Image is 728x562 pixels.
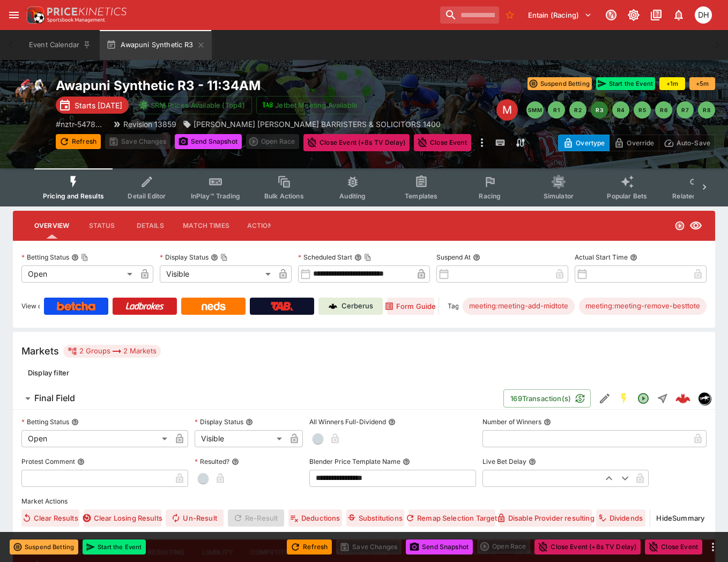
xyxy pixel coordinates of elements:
[232,458,239,465] button: Resulted?
[607,192,647,200] span: Popular Bets
[522,6,598,24] button: Select Tenant
[21,298,40,315] label: View on :
[271,302,293,310] img: TabNZ
[160,265,274,283] div: Visible
[47,18,105,23] img: Sportsbook Management
[634,101,651,119] button: R5
[655,509,707,527] button: HideSummary
[191,192,240,200] span: InPlay™ Trading
[56,77,441,94] h2: Copy To Clipboard
[473,254,480,261] button: Suspend At
[4,5,24,25] button: open drawer
[24,4,45,26] img: PriceKinetics Logo
[287,539,332,554] button: Refresh
[647,5,666,25] button: Documentation
[528,77,592,90] button: Suspend Betting
[707,541,719,553] button: more
[405,192,437,200] span: Templates
[21,345,59,357] h5: Markets
[303,134,410,151] button: Close Event (+8s TV Delay)
[126,213,174,239] button: Details
[624,5,643,25] button: Toggle light/dark mode
[406,539,473,554] button: Send Snapshot
[262,100,273,110] img: jetbet-logo.svg
[645,539,702,554] button: Close Event
[612,101,629,119] button: R4
[195,417,243,426] p: Display Status
[579,301,707,312] span: meeting:meeting-remove-besttote
[675,391,690,406] div: acadd8af-a2f6-4292-b9dc-954c829bcb84
[228,509,284,527] span: Re-Result
[246,134,299,149] div: split button
[68,345,157,358] div: 2 Groups 2 Markets
[195,457,229,466] p: Resulted?
[56,119,106,130] p: Copy To Clipboard
[408,509,496,527] button: Remap Selection Target
[388,418,396,426] button: All Winners Full-Dividend
[653,389,672,408] button: Straight
[569,101,586,119] button: R2
[579,298,707,315] div: Betting Target: cerberus
[100,30,211,60] button: Awapuni Synthetic R3
[21,457,75,466] p: Protest Comment
[526,101,544,119] button: SMM
[436,253,471,262] p: Suspend At
[13,77,47,112] img: horse_racing.png
[695,6,712,24] div: Daniel Hooper
[500,509,592,527] button: Disable Provider resulting
[659,77,685,90] button: +1m
[659,135,715,151] button: Auto-Save
[630,254,637,261] button: Actual Start Time
[675,391,690,406] img: logo-cerberus--red.svg
[634,389,653,408] button: Open
[26,213,78,239] button: Overview
[77,458,85,465] button: Protest Comment
[544,418,551,426] button: Number of Winners
[627,137,654,149] p: Override
[672,388,694,409] a: acadd8af-a2f6-4292-b9dc-954c829bcb84
[174,213,238,239] button: Match Times
[677,101,694,119] button: R7
[689,219,702,232] svg: Visible
[346,509,404,527] button: Substitutions
[123,119,176,130] p: Revision 13859
[575,253,628,262] p: Actual Start Time
[71,418,79,426] button: Betting Status
[160,253,209,262] p: Display Status
[78,213,126,239] button: Status
[440,6,499,24] input: search
[84,509,161,527] button: Clear Losing Results
[21,265,136,283] div: Open
[477,539,530,554] div: split button
[576,137,605,149] p: Overtype
[354,254,362,261] button: Scheduled StartCopy To Clipboard
[83,539,146,554] button: Start the Event
[194,119,441,130] p: [PERSON_NAME] [PERSON_NAME] BARRISTERS & SOLICITORS 1400
[558,135,715,151] div: Start From
[601,5,621,25] button: Connected to PK
[501,6,518,24] button: No Bookmarks
[318,298,383,315] a: Cerberus
[220,254,228,261] button: Copy To Clipboard
[21,430,171,447] div: Open
[387,298,434,315] a: Form Guide
[309,457,400,466] p: Blender Price Template Name
[544,192,574,200] span: Simulator
[672,192,719,200] span: Related Events
[133,96,252,114] button: SRM Prices Available (Top4)
[479,192,501,200] span: Racing
[609,135,659,151] button: Override
[503,389,591,408] button: 169Transaction(s)
[463,301,575,312] span: meeting:meeting-add-midtote
[75,100,122,111] p: Starts [DATE]
[264,192,304,200] span: Bulk Actions
[10,539,78,554] button: Suspend Betting
[403,458,410,465] button: Blender Price Template Name
[21,364,76,381] button: Display filter
[698,101,715,119] button: R8
[463,298,575,315] div: Betting Target: cerberus
[414,134,471,151] button: Close Event
[526,101,715,119] nav: pagination navigation
[699,393,710,404] img: nztr
[211,254,218,261] button: Display StatusCopy To Clipboard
